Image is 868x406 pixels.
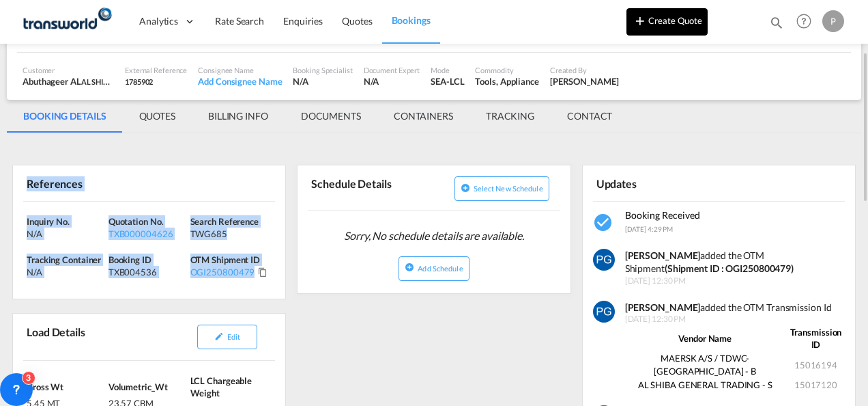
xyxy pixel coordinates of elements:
[81,76,182,87] span: AL SHIBA GENERAL TRADING
[769,15,784,30] md-icon: icon-magnify
[377,100,469,133] md-tab-item: CONTAINERS
[431,65,464,75] div: Mode
[625,301,701,313] strong: [PERSON_NAME]
[625,301,846,314] div: added the OTM Transmission Id
[227,332,240,341] span: Edit
[475,75,538,87] div: Tools, Appliance
[125,77,153,86] span: 1785902
[190,254,261,265] span: OTM Shipment ID
[108,381,168,392] span: Volumetric_Wt
[461,183,470,193] md-icon: icon-plus-circle
[27,266,105,278] div: N/A
[769,15,784,36] div: icon-magnify
[23,171,147,195] div: References
[364,75,420,87] div: N/A
[190,375,252,398] span: LCL Chargeable Weight
[27,228,105,240] div: N/A
[431,75,464,87] div: SEA-LCL
[822,10,844,32] div: P
[108,216,164,227] span: Quotation No.
[632,12,648,29] md-icon: icon-plus 400-fg
[108,228,187,240] div: TXB000004626
[364,65,420,75] div: Document Expert
[342,15,372,27] span: Quotes
[454,176,549,201] button: icon-plus-circleSelect new schedule
[293,65,352,75] div: Booking Specialist
[625,225,674,233] span: [DATE] 4:29 PM
[23,65,114,75] div: Customer
[293,75,352,87] div: N/A
[785,351,846,377] td: 15016194
[198,75,282,87] div: Add Consignee Name
[190,228,269,240] div: TWG685
[785,378,846,392] td: 15017120
[258,267,267,277] md-icon: Click to Copy
[23,319,91,355] div: Load Details
[139,14,178,28] span: Analytics
[108,266,187,278] div: TXB004536
[198,65,282,75] div: Consignee Name
[551,100,628,133] md-tab-item: CONTACT
[308,171,431,204] div: Schedule Details
[7,100,123,133] md-tab-item: BOOKING DETAILS
[405,262,414,272] md-icon: icon-plus-circle
[418,264,463,273] span: Add Schedule
[474,184,543,193] span: Select new schedule
[338,223,530,249] span: Sorry, No schedule details are available.
[625,351,785,377] td: MAERSK A/S / TDWC-[GEOGRAPHIC_DATA] - B
[192,100,285,133] md-tab-item: BILLING INFO
[108,254,151,265] span: Booking ID
[23,75,114,87] div: Abuthageer AL
[678,333,732,344] strong: Vendor Name
[593,171,717,195] div: Updates
[790,327,842,350] strong: Transmission ID
[593,249,615,271] img: vm11kgAAAAZJREFUAwCWHwimzl+9jgAAAABJRU5ErkJggg==
[625,275,846,287] span: [DATE] 12:30 PM
[214,331,224,341] md-icon: icon-pencil
[123,100,192,133] md-tab-item: QUOTES
[625,314,846,325] span: [DATE] 12:30 PM
[27,381,63,392] span: Gross Wt
[593,301,615,323] img: vm11kgAAAAZJREFUAwCWHwimzl+9jgAAAABJRU5ErkJggg==
[625,249,846,275] div: added the OTM Shipment
[626,8,708,36] button: icon-plus 400-fgCreate Quote
[392,14,431,26] span: Bookings
[625,249,701,261] strong: [PERSON_NAME]
[14,14,237,28] body: Editor, editor4
[665,262,794,274] strong: (Shipment ID : OGI250800479)
[197,325,257,349] button: icon-pencilEdit
[593,212,615,234] md-icon: icon-checkbox-marked-circle
[625,378,785,392] td: AL SHIBA GENERAL TRADING - S
[792,10,815,33] span: Help
[792,10,822,34] div: Help
[285,100,377,133] md-tab-item: DOCUMENTS
[7,100,628,133] md-pagination-wrapper: Use the left and right arrow keys to navigate between tabs
[550,75,619,87] div: Pradhesh Gautham
[215,15,264,27] span: Rate Search
[190,266,255,278] div: OGI250800479
[190,216,259,227] span: Search Reference
[27,254,101,265] span: Tracking Container
[125,65,187,75] div: External Reference
[475,65,538,75] div: Commodity
[469,100,551,133] md-tab-item: TRACKING
[550,65,619,75] div: Created By
[27,216,70,227] span: Inquiry No.
[20,6,113,37] img: f753ae806dec11f0841701cdfdf085c0.png
[283,15,323,27] span: Enquiries
[625,209,700,221] span: Booking Received
[399,256,469,281] button: icon-plus-circleAdd Schedule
